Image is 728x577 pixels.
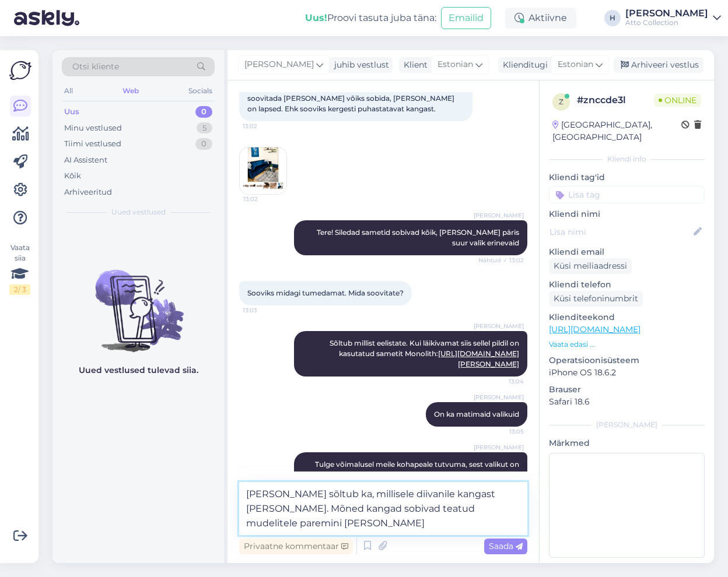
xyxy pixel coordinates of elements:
div: [PERSON_NAME] [549,420,705,430]
div: Proovi tasuta juba täna: [305,11,436,25]
div: Privaatne kommentaar [239,539,353,554]
span: [PERSON_NAME] [474,211,524,220]
div: Kliendi info [549,154,705,164]
div: 0 [195,106,212,118]
div: [PERSON_NAME] [625,9,708,18]
span: Online [654,94,701,107]
span: Otsi kliente [72,61,119,73]
div: Tiimi vestlused [64,138,121,150]
a: [PERSON_NAME]Atto Collection [625,9,721,27]
span: [PERSON_NAME] [474,393,524,402]
b: Uus! [305,12,327,23]
p: Vaata edasi ... [549,339,705,350]
p: Kliendi nimi [549,208,705,220]
p: Klienditeekond [549,311,705,323]
span: Estonian [558,58,593,71]
div: Aktiivne [505,8,576,29]
textarea: [PERSON_NAME] sõltub ka, millisele diivanile kangast [PERSON_NAME]. Mõned kangad sobivad teatud m... [239,482,527,535]
span: Uued vestlused [111,207,166,217]
div: [GEOGRAPHIC_DATA], [GEOGRAPHIC_DATA] [552,119,681,143]
div: Küsi telefoninumbrit [549,291,643,307]
p: Kliendi tag'id [549,171,705,184]
span: 13:05 [480,427,524,436]
div: Minu vestlused [64,122,122,134]
div: AI Assistent [64,154,107,166]
span: On ka matimaid valikuid [434,410,519,418]
div: juhib vestlust [330,59,389,71]
span: 13:02 [243,122,286,131]
div: 2 / 3 [9,284,30,295]
img: Askly Logo [9,59,32,82]
p: Uued vestlused tulevad siia. [79,364,198,377]
a: [URL][DOMAIN_NAME][PERSON_NAME] [438,349,519,368]
span: [PERSON_NAME] [474,443,524,452]
div: All [62,83,75,98]
span: Estonian [437,58,473,71]
img: Attachment [240,147,286,194]
span: Tulge võimalusel meile kohapeale tutvuma, sest valikut on tõesti palju [315,460,521,479]
div: Uus [64,106,79,118]
div: 5 [197,122,212,134]
span: Sooviks midagi tumedamat. Mida soovitate? [247,288,404,297]
div: Vaata siia [9,242,30,295]
span: Tere. Kas oskate õelda mis selle kanga nimi on? Või kas oskate soovitada [PERSON_NAME] võiks sobi... [247,83,464,113]
div: # znccde3l [577,93,654,107]
p: iPhone OS 18.6.2 [549,367,705,379]
span: 13:02 [243,195,287,203]
div: H [604,10,621,26]
input: Lisa tag [549,186,705,203]
span: Nähtud ✓ 13:02 [478,256,524,265]
span: Sõltub millist eelistate. Kui läikivamat siis sellel pildil on kasutatud sametit Monolith: [330,339,521,368]
div: 0 [195,138,212,150]
div: Socials [186,83,215,98]
div: Kõik [64,170,81,182]
a: [URL][DOMAIN_NAME] [549,324,640,335]
p: Kliendi telefon [549,279,705,291]
div: Küsi meiliaadressi [549,258,632,274]
div: Web [120,83,141,98]
span: [PERSON_NAME] [244,58,314,71]
div: Arhiveeritud [64,187,112,198]
span: 13:04 [480,377,524,386]
span: 13:03 [243,306,286,315]
span: z [559,97,563,106]
div: Klient [399,59,428,71]
p: Märkmed [549,437,705,449]
div: Atto Collection [625,18,708,27]
p: Operatsioonisüsteem [549,354,705,367]
span: Tere! Siledad sametid sobivad kõik, [PERSON_NAME] päris suur valik erinevaid [317,228,521,247]
img: No chats [52,249,224,354]
p: Kliendi email [549,246,705,258]
span: Saada [489,541,523,551]
p: Safari 18.6 [549,396,705,408]
input: Lisa nimi [549,226,691,238]
div: Klienditugi [498,59,548,71]
span: [PERSON_NAME] [474,322,524,330]
p: Brauser [549,384,705,396]
button: Emailid [441,7,491,29]
div: Arhiveeri vestlus [614,57,703,73]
